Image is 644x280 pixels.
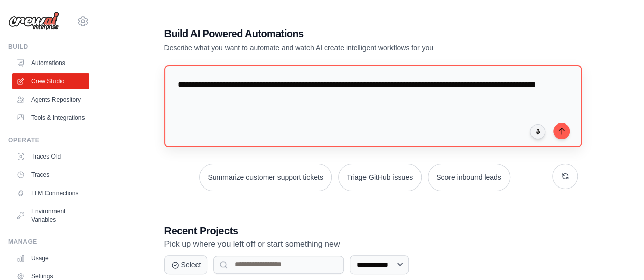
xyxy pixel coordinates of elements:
[12,73,89,89] a: Crew Studio
[164,43,507,53] p: Describe what you want to automate and watch AI create intelligent workflows for you
[12,148,89,165] a: Traces Old
[12,167,89,183] a: Traces
[338,164,422,191] button: Triage GitHub issues
[8,43,89,51] div: Build
[593,231,644,280] iframe: Chat Widget
[164,224,578,238] h3: Recent Projects
[12,203,89,228] a: Environment Variables
[12,110,89,126] a: Tools & Integrations
[552,164,578,189] button: Get new suggestions
[8,136,89,144] div: Operate
[12,55,89,71] a: Automations
[164,238,578,251] p: Pick up where you left off or start something new
[428,164,510,191] button: Score inbound leads
[8,238,89,246] div: Manage
[164,255,208,274] button: Select
[164,26,507,41] h1: Build AI Powered Automations
[8,12,59,31] img: Logo
[12,185,89,201] a: LLM Connections
[199,164,331,191] button: Summarize customer support tickets
[12,250,89,266] a: Usage
[530,124,545,139] button: Click to speak your automation idea
[12,91,89,108] a: Agents Repository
